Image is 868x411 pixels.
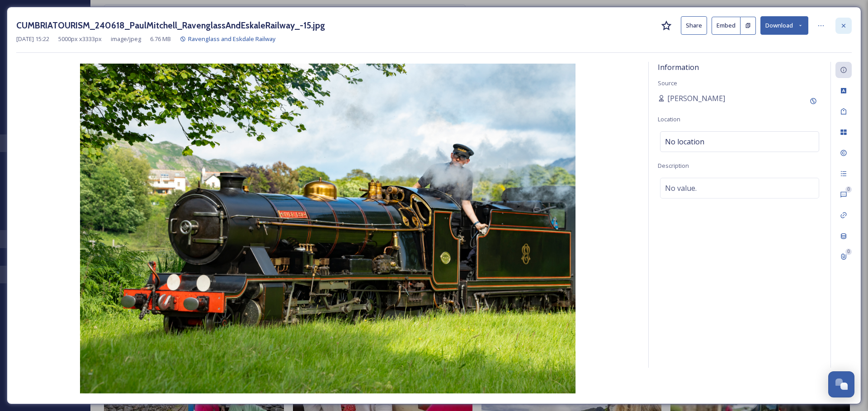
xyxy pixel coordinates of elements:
span: [DATE] 15:22 [16,35,49,43]
img: CUMBRIATOURISM_240618_PaulMitchell_RavenglassAndEskaleRailway_-15.jpg [16,64,639,393]
span: No location [665,136,704,147]
span: 6.76 MB [150,35,171,43]
span: Description [658,162,689,170]
button: Download [760,16,808,35]
h3: CUMBRIATOURISM_240618_PaulMitchell_RavenglassAndEskaleRailway_-15.jpg [16,19,325,32]
button: Embed [712,17,741,35]
span: 5000 px x 3333 px [58,35,102,43]
div: 0 [845,186,852,193]
span: Information [658,62,699,72]
span: Ravenglass and Eskdale Railway [188,35,276,43]
div: 0 [845,249,852,255]
span: Location [658,115,680,123]
span: No value. [665,183,697,194]
span: [PERSON_NAME] [667,93,725,104]
span: image/jpeg [111,35,141,43]
button: Share [681,16,707,35]
span: Source [658,79,677,87]
button: Open Chat [828,371,854,397]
